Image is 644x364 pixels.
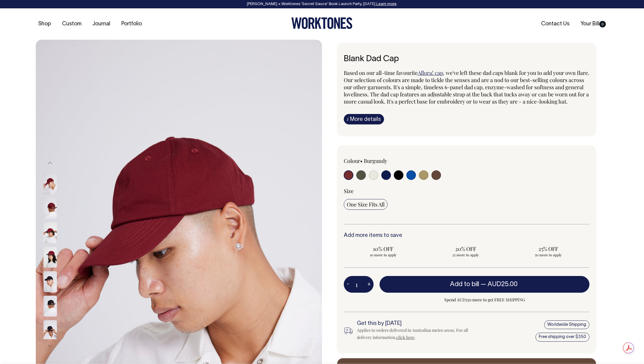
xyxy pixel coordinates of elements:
span: AUD25.00 [487,281,518,287]
div: Size [344,187,589,195]
span: 25 more to apply [429,252,502,257]
div: [PERSON_NAME] × Worktones ‘Secret Sauce’ Book Launch Party, [DATE]. . [6,2,638,6]
input: 25% OFF 50 more to apply [509,243,588,259]
a: iMore details [344,114,384,124]
a: Journal [90,19,113,29]
img: burgundy [44,222,57,243]
img: burgundy [44,198,57,219]
span: One Size Fits All [347,201,385,208]
span: Spend AUD350 more to get FREE SHIPPING [380,296,589,303]
a: Custom [60,19,84,29]
h6: Get this by [DATE] [357,321,478,327]
span: • [360,157,363,164]
img: black [44,271,57,292]
h6: Blank Dad Cap [344,55,589,64]
span: 50 more to apply [512,252,585,257]
img: black [44,296,57,317]
input: 10% OFF 10 more to apply [344,243,423,259]
img: burgundy [44,173,57,194]
span: i [347,116,349,122]
input: 20% OFF 25 more to apply [426,243,505,259]
span: Based on our all-time favourite [344,69,418,76]
button: - [344,278,352,290]
div: Applies to orders delivered in Australian metro areas. For all delivery information, . [357,327,478,341]
span: , we've left these dad caps blank for you to add your own flare. Our selection of colours are mad... [344,69,589,105]
button: Add to bill —AUD25.00 [380,276,589,293]
span: 10 more to apply [347,252,420,257]
img: black [44,320,57,341]
a: Your Bill0 [578,19,608,29]
span: 0 [599,21,606,27]
a: click here [396,334,414,340]
div: Colour [344,157,442,164]
a: Contact Us [539,19,572,29]
span: 10% OFF [347,245,420,252]
input: One Size Fits All [344,199,388,210]
label: Burgundy [364,157,387,164]
span: 25% OFF [512,245,585,252]
a: Allora! cap [418,69,443,76]
a: Portfolio [119,19,144,29]
img: burgundy [44,247,57,268]
button: + [364,278,374,290]
span: — [481,281,519,287]
h6: Add more items to save [344,233,589,239]
span: Add to bill [450,281,479,287]
a: Learn more [376,2,397,6]
button: Previous [46,156,55,170]
span: 20% OFF [429,245,502,252]
button: Next [46,339,55,353]
a: Shop [36,19,53,29]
